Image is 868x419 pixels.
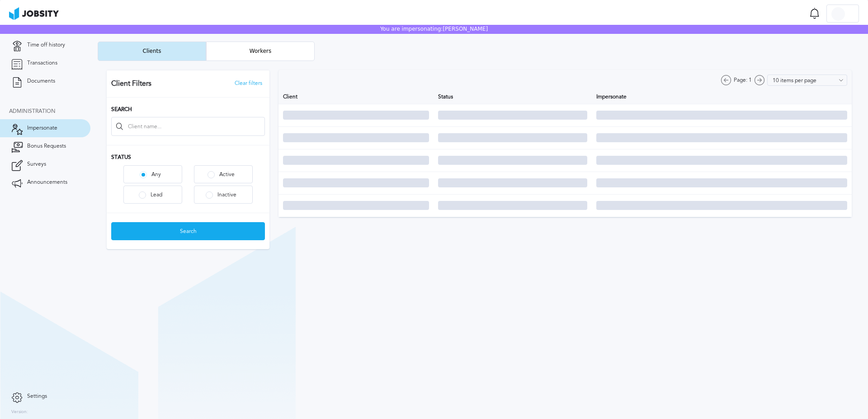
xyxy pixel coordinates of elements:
button: Search [111,222,265,240]
div: Lead [146,192,167,198]
span: Time off history [27,42,65,48]
span: Documents [27,78,55,84]
span: Impersonate [27,125,57,131]
span: Bonus Requests [27,143,66,149]
button: Clients [98,42,206,61]
span: Settings [27,393,47,400]
button: Clear filters [232,80,265,87]
div: Search [112,223,264,241]
button: Active [194,165,253,183]
th: Impersonate [592,90,852,104]
div: Administration [9,108,90,115]
span: Surveys [27,161,46,168]
th: Status [434,90,592,104]
label: Version: [11,410,28,415]
h3: Search [111,107,265,113]
input: Client name... [112,117,264,135]
div: Any [147,172,165,178]
button: Workers [206,42,315,61]
button: Any [123,165,182,183]
button: Inactive [194,186,253,204]
div: Inactive [213,192,241,198]
div: Active [215,172,239,178]
h3: Client Filters [111,79,151,88]
img: ab4bad089aa723f57921c736e9817d99.png [9,7,59,20]
th: Client [278,90,434,104]
span: Transactions [27,60,57,66]
h3: Status [111,154,265,161]
span: Announcements [27,179,67,186]
button: Lead [123,186,182,204]
span: Page: 1 [734,77,752,84]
